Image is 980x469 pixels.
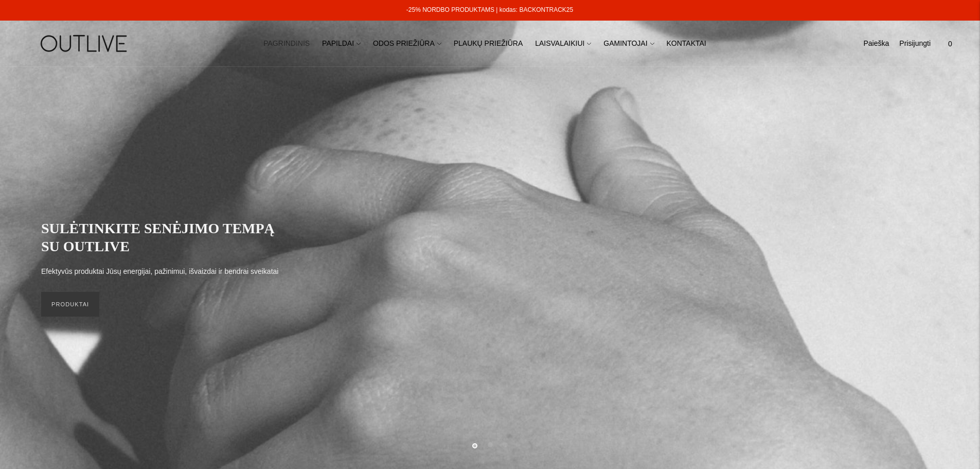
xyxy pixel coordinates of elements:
a: Prisijungti [899,32,931,55]
a: -25% NORDBO PRODUKTAMS | kodas: BACKONTRACK25 [406,6,573,13]
a: PLAUKŲ PRIEŽIŪRA [454,32,523,55]
a: 0 [941,32,959,55]
a: LAISVALAIKIUI [535,32,591,55]
button: Move carousel to slide 1 [472,443,477,448]
a: ODOS PRIEŽIŪRA [373,32,441,55]
img: OUTLIVE [21,26,149,61]
a: PAGRINDINIS [263,32,310,55]
h2: SULĖTINKITE SENĖJIMO TEMPĄ SU OUTLIVE [41,219,288,255]
p: Efektyvūs produktai Jūsų energijai, pažinimui, išvaizdai ir bendrai sveikatai [41,266,278,278]
a: PRODUKTAI [41,292,99,317]
button: Move carousel to slide 2 [488,442,493,447]
span: 0 [943,37,957,51]
a: PAPILDAI [322,32,361,55]
a: Paieška [863,32,889,55]
a: GAMINTOJAI [603,32,654,55]
button: Move carousel to slide 3 [503,442,508,447]
a: KONTAKTAI [666,32,706,55]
